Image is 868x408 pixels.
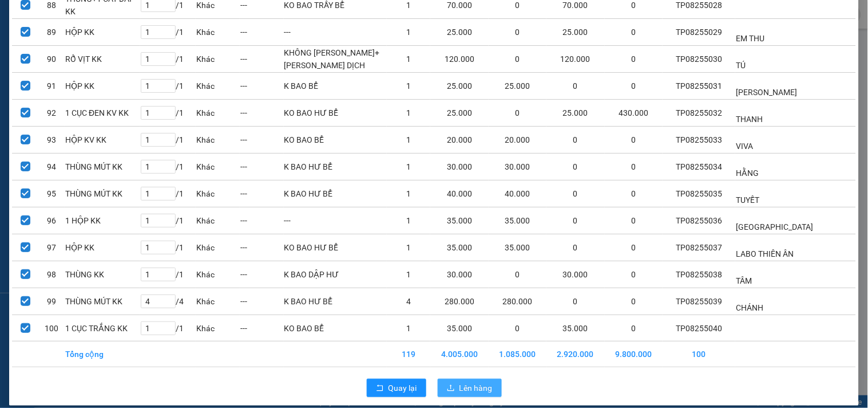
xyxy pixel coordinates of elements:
td: 35.000 [430,315,488,342]
span: VP [PERSON_NAME] ([GEOGRAPHIC_DATA]) - [5,22,106,44]
td: RỔ VỊT KK [65,46,140,73]
td: --- [240,127,284,154]
td: / 1 [140,261,196,288]
td: 35.000 [546,315,604,342]
td: Khác [196,100,240,127]
span: upload [447,384,455,393]
td: 1 CỤC ĐEN KV KK [65,100,140,127]
span: rollback [376,384,384,393]
td: 0 [605,127,663,154]
span: Quay lại [389,382,417,394]
td: THÙNG KK [65,261,140,288]
td: 30.000 [489,154,546,181]
td: Khác [196,261,240,288]
td: TP08255036 [663,207,736,234]
td: KO BAO HƯ BỂ [284,100,387,127]
td: / 1 [140,19,196,46]
td: HỘP KK [65,19,140,46]
td: 0 [605,315,663,342]
td: THÙNG MÚT KK [65,181,140,207]
td: KO BAO BỂ [284,127,387,154]
td: 0 [489,261,546,288]
td: 30.000 [430,154,488,181]
td: TP08255039 [663,288,736,315]
td: Khác [196,19,240,46]
span: [GEOGRAPHIC_DATA] [736,222,813,232]
td: 2.920.000 [546,342,604,367]
span: KO BAO BỂ [30,74,76,85]
td: K BAO HƯ BỂ [284,288,387,315]
td: 0 [489,19,546,46]
td: 120.000 [546,46,604,73]
td: 20.000 [430,127,488,154]
td: 90 [38,46,65,73]
p: GỬI: [5,22,167,44]
td: / 1 [140,234,196,261]
td: / 1 [140,46,196,73]
span: CHÂU [61,62,85,73]
td: 94 [38,154,65,181]
td: 0 [546,207,604,234]
td: Khác [196,288,240,315]
td: 35.000 [430,207,488,234]
td: 1 HỘP KK [65,207,140,234]
td: TP08255038 [663,261,736,288]
button: rollbackQuay lại [367,379,426,397]
td: 4.005.000 [430,342,488,367]
td: TP08255040 [663,315,736,342]
td: 25.000 [546,19,604,46]
td: 1 [387,100,431,127]
td: 119 [387,342,431,367]
span: EM THU [736,34,764,43]
td: 89 [38,19,65,46]
td: TP08255033 [663,127,736,154]
td: Khác [196,181,240,207]
td: 25.000 [489,73,546,100]
td: --- [240,181,284,207]
td: HỘP KV KK [65,127,140,154]
td: THÙNG MÚT KK [65,288,140,315]
td: 91 [38,73,65,100]
td: --- [240,19,284,46]
td: / 1 [140,73,196,100]
td: HỘP KK [65,73,140,100]
span: LABO THIÊN ÂN [736,249,794,258]
td: 20.000 [489,127,546,154]
span: TUYẾT [736,195,759,205]
td: KHÔNG [PERSON_NAME]+[PERSON_NAME] DỊCH [284,46,387,73]
td: 1 [387,261,431,288]
td: 35.000 [489,207,546,234]
td: 4 [387,288,431,315]
td: / 4 [140,288,196,315]
span: VP Tiểu Cần [32,49,82,60]
td: 280.000 [489,288,546,315]
strong: BIÊN NHẬN GỬI HÀNG [38,6,133,17]
td: 30.000 [430,261,488,288]
td: 1 [387,315,431,342]
td: KO BAO BỂ [284,315,387,342]
td: 1 [387,19,431,46]
td: 0 [605,207,663,234]
td: 92 [38,100,65,127]
td: 0 [489,315,546,342]
td: 0 [546,73,604,100]
td: 99 [38,288,65,315]
td: K BAO HƯ BỂ [284,181,387,207]
td: K BAO BỂ [284,73,387,100]
td: HỘP KK [65,234,140,261]
td: 0 [605,46,663,73]
td: Tổng cộng [65,342,140,367]
td: 40.000 [430,181,488,207]
td: 0 [546,127,604,154]
td: K BAO DẬP HƯ [284,261,387,288]
td: --- [240,315,284,342]
span: TÚ [736,61,746,70]
td: --- [240,234,284,261]
td: 0 [605,19,663,46]
td: 0 [605,154,663,181]
td: 0 [605,288,663,315]
span: HẰNG [736,168,759,178]
td: 0 [546,234,604,261]
td: 0 [489,46,546,73]
td: 1.085.000 [489,342,546,367]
